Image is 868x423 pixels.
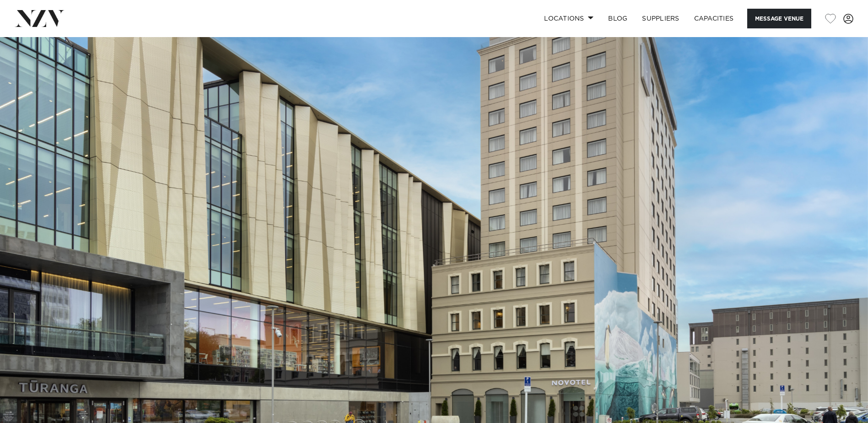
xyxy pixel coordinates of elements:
img: nzv-logo.png [15,10,65,27]
button: Message Venue [747,9,811,28]
a: SUPPLIERS [635,9,686,28]
a: Locations [537,9,601,28]
a: Capacities [687,9,741,28]
a: BLOG [601,9,635,28]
